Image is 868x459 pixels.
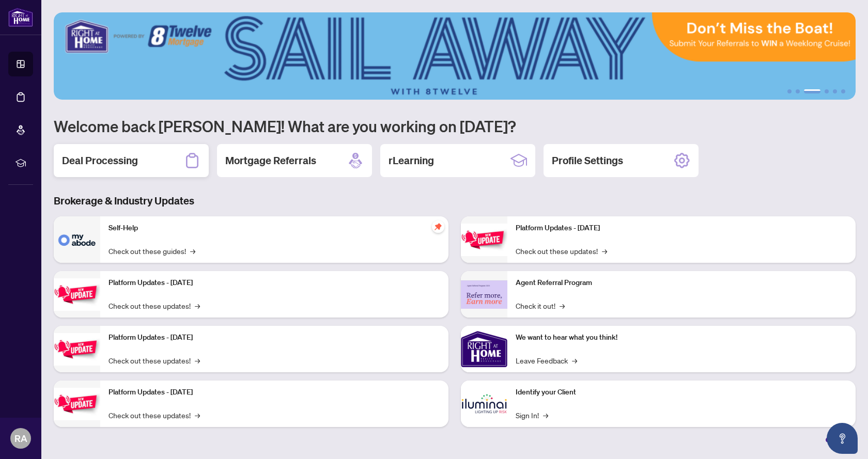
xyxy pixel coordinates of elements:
[54,388,100,420] img: Platform Updates - July 8, 2025
[190,245,195,257] span: →
[54,216,100,263] img: Self-Help
[461,224,507,256] img: Platform Updates - June 23, 2025
[54,12,856,100] img: Slide 2
[516,355,577,366] a: Leave Feedback→
[572,355,577,366] span: →
[841,89,845,93] button: 6
[109,245,195,257] a: Check out these guides!→
[560,300,565,311] span: →
[461,381,507,427] img: Identify your Client
[461,280,507,309] img: Agent Referral Program
[8,8,33,27] img: logo
[54,278,100,311] img: Platform Updates - September 16, 2025
[516,387,847,398] p: Identify your Client
[62,153,138,168] h2: Deal Processing
[516,409,548,421] a: Sign In!→
[516,223,847,234] p: Platform Updates - [DATE]
[54,116,856,136] h1: Welcome back [PERSON_NAME]! What are you working on [DATE]?
[516,277,847,289] p: Agent Referral Program
[516,245,607,257] a: Check out these updates!→
[109,355,200,366] a: Check out these updates!→
[109,387,440,398] p: Platform Updates - [DATE]
[516,332,847,343] p: We want to hear what you think!
[516,300,565,311] a: Check it out!→
[109,223,440,234] p: Self-Help
[195,409,200,421] span: →
[54,194,856,208] h3: Brokerage & Industry Updates
[389,153,434,168] h2: rLearning
[54,333,100,366] img: Platform Updates - July 21, 2025
[833,89,837,93] button: 5
[825,89,829,93] button: 4
[109,277,440,289] p: Platform Updates - [DATE]
[109,332,440,343] p: Platform Updates - [DATE]
[827,423,858,454] button: Open asap
[109,300,200,311] a: Check out these updates!→
[225,153,316,168] h2: Mortgage Referrals
[195,355,200,366] span: →
[195,300,200,311] span: →
[552,153,623,168] h2: Profile Settings
[461,326,507,372] img: We want to hear what you think!
[432,220,444,233] span: pushpin
[109,409,200,421] a: Check out these updates!→
[804,89,820,93] button: 3
[14,431,27,446] span: RA
[602,245,607,257] span: →
[543,409,548,421] span: →
[796,89,800,93] button: 2
[787,89,792,93] button: 1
